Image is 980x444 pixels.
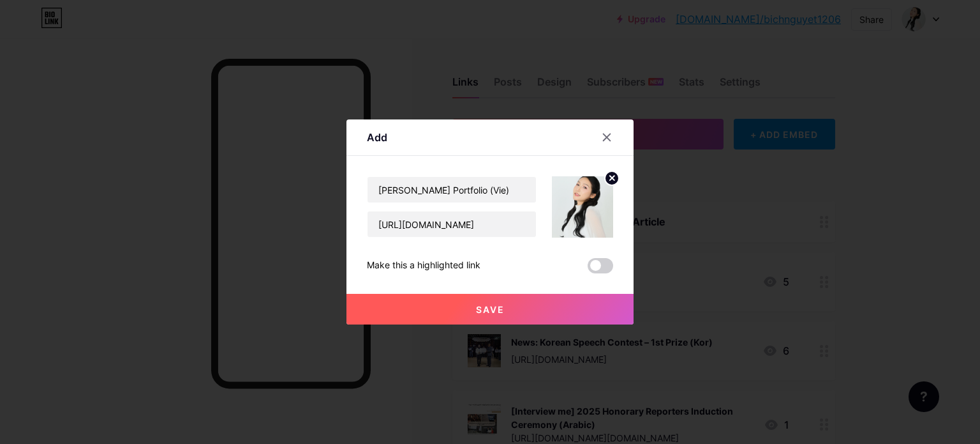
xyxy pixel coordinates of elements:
span: Save [476,304,505,315]
div: Add [367,130,387,145]
button: Save [346,294,634,325]
div: Make this a highlighted link [367,258,480,273]
input: Title [367,177,536,203]
input: URL [367,211,536,237]
img: link_thumbnail [552,176,613,238]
